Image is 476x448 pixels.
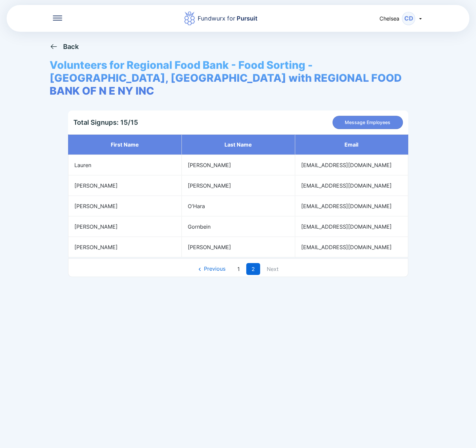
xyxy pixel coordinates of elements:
[198,14,258,23] div: Fundwurx for
[295,134,408,155] th: Email
[73,118,138,126] div: Total Signups: 15/15
[181,196,295,216] td: O'Hara
[295,196,408,216] td: [EMAIL_ADDRESS][DOMAIN_NAME]
[261,263,284,275] span: Next
[295,175,408,196] td: [EMAIL_ADDRESS][DOMAIN_NAME]
[63,43,79,51] div: Back
[181,216,295,237] td: Gornbein
[181,175,295,196] td: [PERSON_NAME]
[181,134,295,155] th: Last name
[68,216,181,237] td: [PERSON_NAME]
[192,265,284,272] nav: Pagination
[235,15,258,22] span: Pursuit
[379,15,399,22] span: Chelsea
[181,155,295,175] td: [PERSON_NAME]
[50,59,426,97] span: Volunteers for Regional Food Bank - Food Sorting - [GEOGRAPHIC_DATA], [GEOGRAPHIC_DATA] with REGI...
[192,263,231,275] a: Previous Page
[295,237,408,257] td: [EMAIL_ADDRESS][DOMAIN_NAME]
[295,155,408,175] td: [EMAIL_ADDRESS][DOMAIN_NAME]
[68,175,181,196] td: [PERSON_NAME]
[68,155,181,175] td: Lauren
[68,134,181,155] th: First name
[345,119,390,126] span: Message Employees
[333,116,403,129] button: Message Employees
[68,237,181,257] td: [PERSON_NAME]
[402,12,415,25] div: CD
[295,216,408,237] td: [EMAIL_ADDRESS][DOMAIN_NAME]
[232,263,245,275] a: Page 1
[246,263,260,275] a: Page 2...
[68,196,181,216] td: [PERSON_NAME]
[181,237,295,257] td: [PERSON_NAME]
